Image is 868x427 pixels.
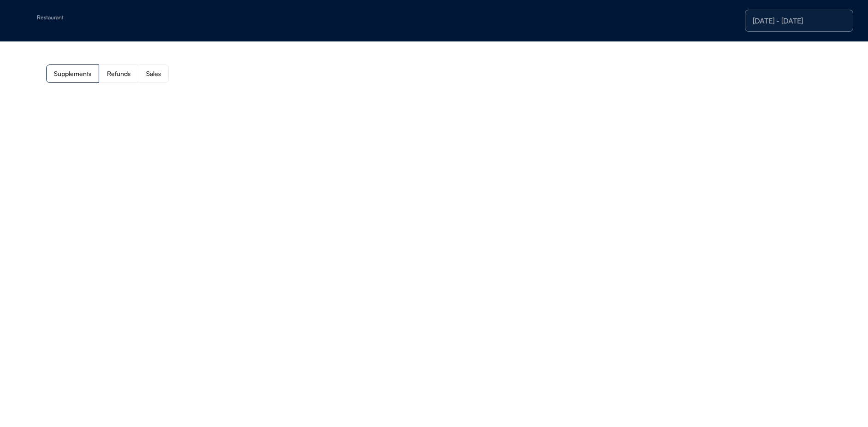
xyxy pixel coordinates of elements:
div: Refunds [107,70,130,77]
img: yH5BAEAAAAALAAAAAABAAEAAAIBRAA7 [18,13,33,28]
div: Supplements [54,70,91,77]
div: [DATE] - [DATE] [753,17,845,24]
div: Restaurant [37,15,153,20]
div: Sales [146,70,161,77]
